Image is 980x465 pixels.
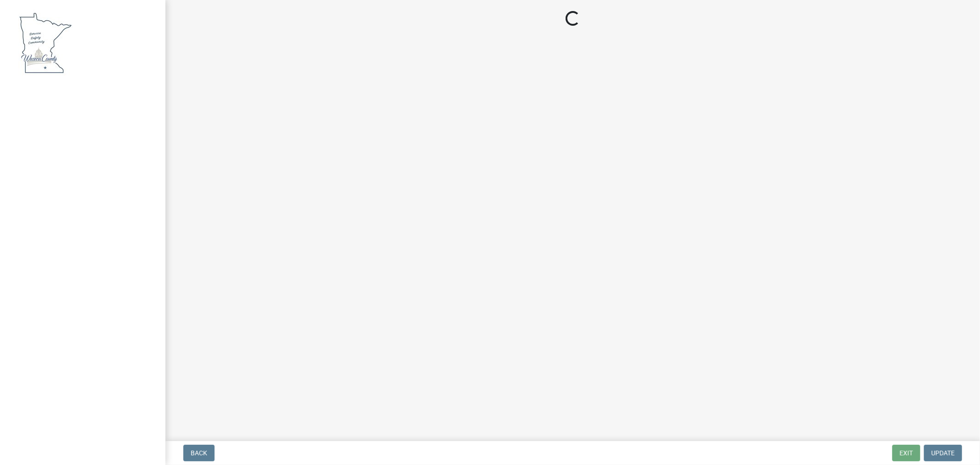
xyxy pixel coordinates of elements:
[18,10,73,75] img: Waseca County, Minnesota
[183,445,215,461] button: Back
[924,445,962,461] button: Update
[892,445,920,461] button: Exit
[931,449,955,457] span: Update
[191,449,207,457] span: Back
